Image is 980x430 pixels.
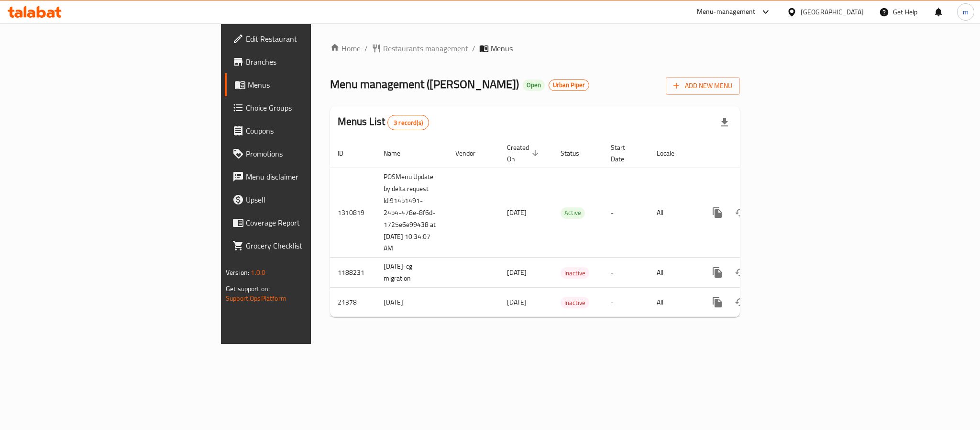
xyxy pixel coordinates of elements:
[561,297,589,308] div: Inactive
[523,79,545,91] div: Open
[491,43,513,54] span: Menus
[706,201,729,224] button: more
[376,288,448,317] td: [DATE]
[330,73,519,95] span: Menu management ( [PERSON_NAME] )
[338,114,429,130] h2: Menus List
[561,268,589,279] span: Inactive
[729,291,752,314] button: Change Status
[706,291,729,314] button: more
[246,194,377,205] span: Upsell
[248,79,377,91] span: Menus
[666,77,740,95] button: Add New Menu
[657,147,687,159] span: Locale
[561,207,585,218] span: Active
[697,6,756,18] div: Menu-management
[225,211,385,234] a: Coverage Report
[246,171,377,182] span: Menu disclaimer
[507,142,541,165] span: Created On
[698,139,805,168] th: Actions
[963,7,969,17] span: m
[649,288,698,317] td: All
[246,217,377,228] span: Coverage Report
[376,168,448,258] td: POSMenu Update by delta request Id:914b1491-24b4-478e-8f6d-1725e6e99438 at [DATE] 10:34:07 AM
[246,148,377,159] span: Promotions
[225,119,385,142] a: Coupons
[225,142,385,165] a: Promotions
[507,206,527,219] span: [DATE]
[673,80,732,92] span: Add New Menu
[226,292,286,305] a: Support.OpsPlatform
[603,288,649,317] td: -
[246,240,377,251] span: Grocery Checklist
[729,201,752,224] button: Change Status
[507,296,527,308] span: [DATE]
[226,266,249,279] span: Version:
[561,147,592,159] span: Status
[603,168,649,258] td: -
[246,125,377,136] span: Coupons
[225,50,385,73] a: Branches
[330,43,740,54] nav: breadcrumb
[372,43,468,54] a: Restaurants management
[611,142,638,165] span: Start Date
[226,283,270,295] span: Get support on:
[507,266,527,279] span: [DATE]
[246,56,377,68] span: Branches
[225,188,385,211] a: Upsell
[801,7,864,17] div: [GEOGRAPHIC_DATA]
[225,165,385,188] a: Menu disclaimer
[729,261,752,284] button: Change Status
[387,115,429,130] div: Total records count
[338,147,356,159] span: ID
[246,33,377,45] span: Edit Restaurant
[383,43,468,54] span: Restaurants management
[603,258,649,288] td: -
[523,81,545,89] span: Open
[713,111,736,134] div: Export file
[455,147,488,159] span: Vendor
[472,43,475,54] li: /
[225,27,385,50] a: Edit Restaurant
[251,266,265,279] span: 1.0.0
[549,81,589,89] span: Urban Piper
[649,168,698,258] td: All
[384,147,413,159] span: Name
[225,234,385,257] a: Grocery Checklist
[330,139,805,317] table: enhanced table
[561,297,589,308] span: Inactive
[225,96,385,119] a: Choice Groups
[706,261,729,284] button: more
[376,258,448,288] td: [DATE]-cg migration
[246,102,377,113] span: Choice Groups
[649,258,698,288] td: All
[225,73,385,96] a: Menus
[388,118,429,127] span: 3 record(s)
